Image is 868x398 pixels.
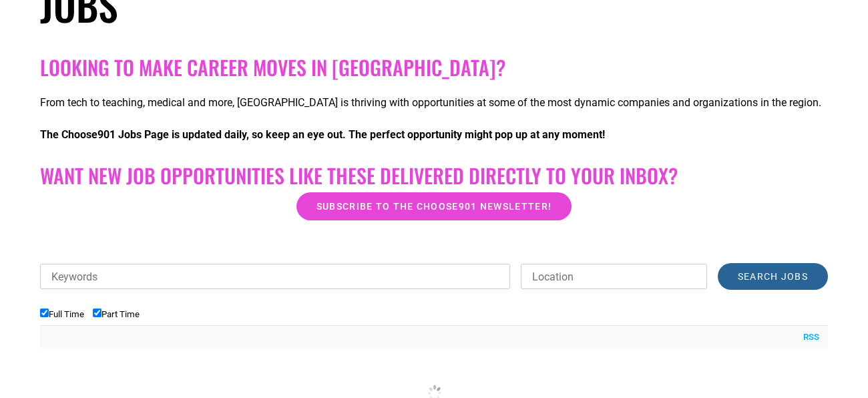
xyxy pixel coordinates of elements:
[296,192,572,220] a: Subscribe to the Choose901 newsletter!
[797,331,819,344] a: RSS
[93,309,140,319] label: Part Time
[40,309,49,317] input: Full Time
[40,128,605,141] strong: The Choose901 Jobs Page is updated daily, so keep an eye out. The perfect opportunity might pop u...
[40,309,84,319] label: Full Time
[93,309,101,317] input: Part Time
[40,95,828,111] p: From tech to teaching, medical and more, [GEOGRAPHIC_DATA] is thriving with opportunities at some...
[316,202,552,211] span: Subscribe to the Choose901 newsletter!
[40,164,828,188] h2: Want New Job Opportunities like these Delivered Directly to your Inbox?
[40,264,510,289] input: Keywords
[521,264,707,289] input: Location
[40,55,828,79] h2: Looking to make career moves in [GEOGRAPHIC_DATA]?
[718,263,828,290] input: Search Jobs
